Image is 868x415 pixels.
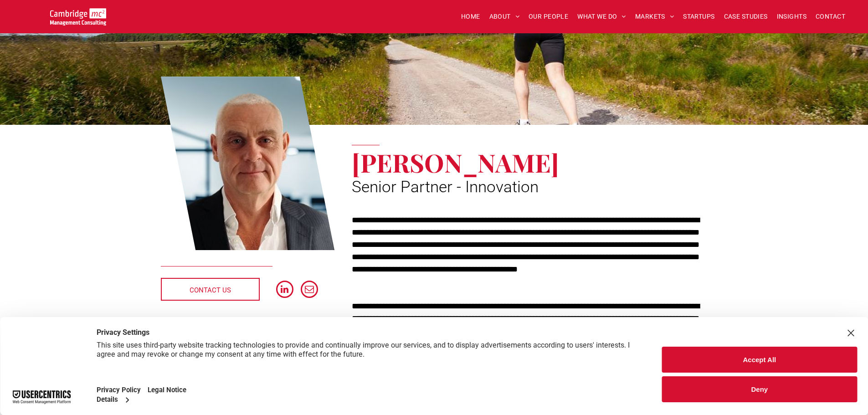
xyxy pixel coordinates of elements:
[631,10,678,24] a: MARKETS
[719,10,772,24] a: CASE STUDIES
[276,281,293,300] a: linkedin
[161,278,260,301] a: CONTACT US
[190,279,231,302] span: CONTACT US
[457,10,485,24] a: HOME
[573,10,631,24] a: WHAT WE DO
[772,10,811,24] a: INSIGHTS
[678,10,719,24] a: STARTUPS
[50,10,106,19] a: Your Business Transformed | Cambridge Management Consulting
[161,75,335,252] a: Matt Lawson | Senior Partner - Innovation | Cambridge Management Consulting
[524,10,573,24] a: OUR PEOPLE
[352,145,559,179] span: [PERSON_NAME]
[301,281,318,300] a: email
[352,178,539,196] span: Senior Partner - Innovation
[811,10,850,24] a: CONTACT
[50,8,106,26] img: Go to Homepage
[485,10,524,24] a: ABOUT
